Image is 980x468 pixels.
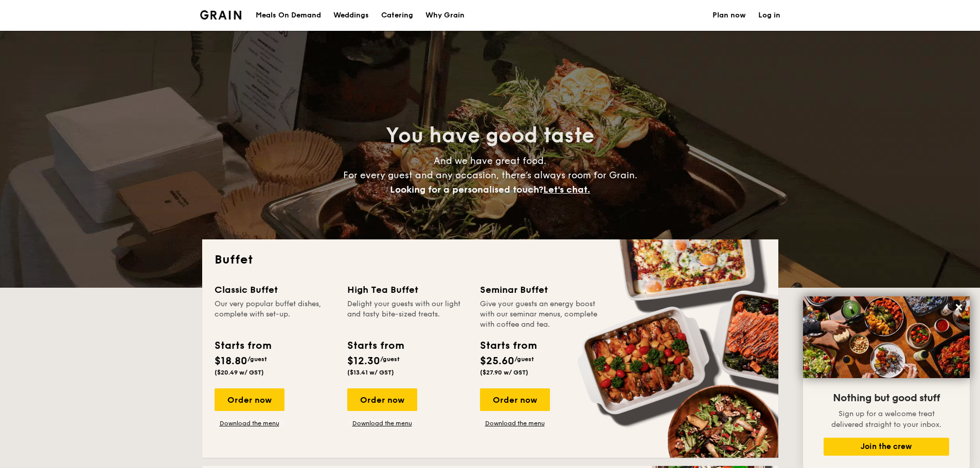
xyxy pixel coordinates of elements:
img: DSC07876-Edit02-Large.jpeg [803,296,970,378]
h2: Buffet [215,252,766,268]
span: Nothing but good stuff [833,392,940,404]
span: You have good taste [386,123,594,148]
a: Logotype [200,10,242,20]
span: ($20.49 w/ GST) [215,369,264,376]
div: High Tea Buffet [347,283,468,297]
a: Download the menu [215,419,284,427]
span: ($13.41 w/ GST) [347,369,394,376]
span: ($27.90 w/ GST) [480,369,528,376]
div: Classic Buffet [215,283,335,297]
div: Order now [480,388,550,411]
div: Order now [215,388,284,411]
span: /guest [247,355,267,363]
div: Order now [347,388,417,411]
div: Give your guests an energy boost with our seminar menus, complete with coffee and tea. [480,299,600,330]
div: Seminar Buffet [480,283,600,297]
span: Let's chat. [543,184,590,195]
span: Sign up for a welcome treat delivered straight to your inbox. [831,409,941,429]
div: Starts from [480,338,536,353]
span: Looking for a personalised touch? [390,184,543,195]
span: /guest [380,355,400,363]
span: And we have great food. For every guest and any occasion, there’s always room for Grain. [343,155,637,195]
span: $18.80 [215,355,247,367]
button: Close [951,299,967,315]
span: /guest [514,355,534,363]
button: Join the crew [824,438,949,456]
div: Delight your guests with our light and tasty bite-sized treats. [347,299,468,330]
img: Grain [200,10,242,20]
div: Our very popular buffet dishes, complete with set-up. [215,299,335,330]
a: Download the menu [480,419,550,427]
div: Starts from [347,338,403,353]
div: Starts from [215,338,271,353]
a: Download the menu [347,419,417,427]
span: $25.60 [480,355,514,367]
span: $12.30 [347,355,380,367]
